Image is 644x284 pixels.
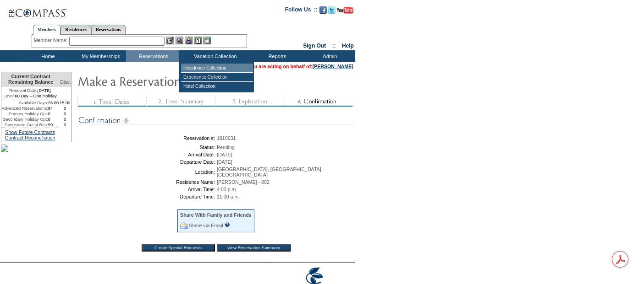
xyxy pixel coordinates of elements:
[328,9,336,15] a: Follow us on Twitter
[126,50,179,62] td: Reservations
[5,129,55,135] a: Show Future Contracts
[80,145,215,150] td: Status:
[80,179,215,185] td: Residence Name:
[217,166,324,177] span: [GEOGRAPHIC_DATA], [GEOGRAPHIC_DATA] - [GEOGRAPHIC_DATA]
[34,37,69,44] div: Member Name:
[332,43,336,49] span: ::
[217,194,240,199] span: 11:00 a.m.
[5,135,55,140] a: Contract Reconciliation
[59,111,71,117] td: 0
[48,111,59,117] td: 0
[303,43,326,49] a: Sign Out
[48,117,59,122] td: 0
[73,50,126,62] td: My Memberships
[337,9,353,15] a: Subscribe to our YouTube Channel
[91,25,126,34] a: Reservations
[176,37,183,44] img: View
[217,244,291,252] input: View Reservation Summary
[59,122,71,128] td: 0
[80,166,215,177] td: Location:
[217,179,270,185] span: [PERSON_NAME] - 802
[33,25,61,35] a: Members
[1,117,48,122] td: Secondary Holiday Opt:
[181,73,253,82] td: Experience Collection
[1,93,59,100] td: 60 Day – One Holiday
[80,152,215,157] td: Arrival Date:
[342,43,354,49] a: Help
[59,106,71,111] td: 0
[313,64,353,69] a: [PERSON_NAME]
[9,88,37,93] span: Renewal Date:
[1,106,48,111] td: Advanced Reservations:
[1,111,48,117] td: Primary Holiday Opt:
[303,50,355,62] td: Admin
[203,37,211,44] img: b_calculator.gif
[61,25,91,34] a: Residences
[1,87,59,93] td: [DATE]
[181,82,253,91] td: Hotel Collection
[181,64,253,73] td: Residence Collection
[59,100,71,106] td: 15.00
[1,100,48,106] td: Available Days:
[225,222,230,227] input: What is this?
[80,159,215,165] td: Departure Date:
[59,117,71,122] td: 0
[217,187,236,192] span: 4:00 p.m
[185,37,193,44] img: Impersonate
[180,212,252,218] div: Share With Family and Friends
[285,5,318,16] td: Follow Us ::
[189,223,223,228] a: Share via Email
[328,6,336,14] img: Follow us on Twitter
[217,159,232,165] span: [DATE]
[179,50,250,62] td: Vacation Collection
[146,97,215,107] img: step2_state3.gif
[80,194,215,199] td: Departure Time:
[194,37,202,44] img: Reservations
[337,7,353,14] img: Subscribe to our YouTube Channel
[48,100,59,106] td: 26.00
[250,50,303,62] td: Reports
[77,97,146,107] img: step1_state3.gif
[284,97,352,107] img: step4_state2.gif
[60,79,71,85] span: Disc.
[80,187,215,192] td: Arrival Time:
[166,37,174,44] img: b_edit.gif
[217,135,236,141] span: 1810631
[142,244,215,252] input: Create Special Requests
[217,152,232,157] span: [DATE]
[1,122,48,128] td: Sponsored Guest Res:
[319,6,327,14] img: Become our fan on Facebook
[21,50,73,62] td: Home
[319,9,327,15] a: Become our fan on Facebook
[248,64,353,69] span: You are acting on behalf of:
[4,93,15,99] span: Level:
[80,135,215,141] td: Reservation #:
[48,122,59,128] td: 99
[217,145,235,150] span: Pending
[48,106,59,111] td: 94
[77,72,261,90] img: Make Reservation
[215,97,284,107] img: step3_state3.gif
[1,145,8,152] img: palms_sidebar.jpg
[1,72,59,87] td: Current Contract Remaining Balance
